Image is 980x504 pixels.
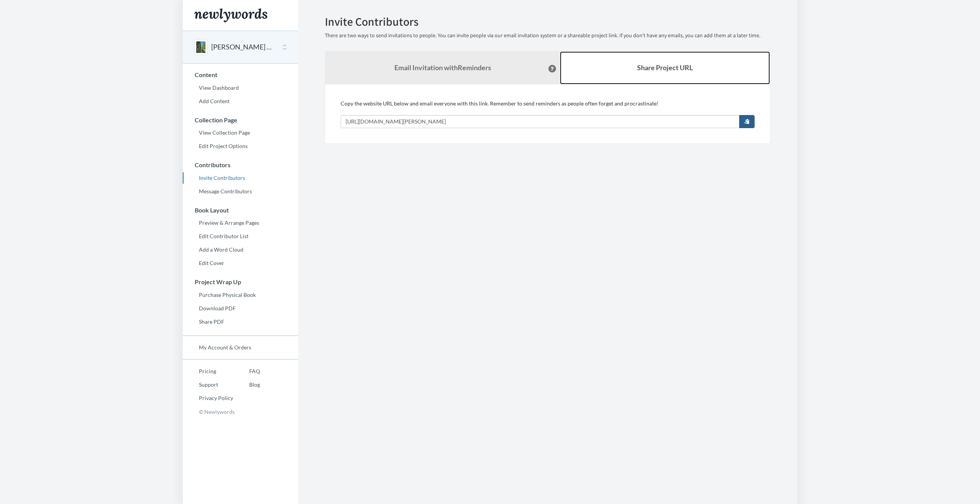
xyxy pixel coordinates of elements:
[183,379,233,390] a: Support
[325,15,770,28] h2: Invite Contributors
[325,32,770,40] p: There are two ways to send invitations to people. You can invite people via our email invitation ...
[183,172,298,184] a: Invite Contributors
[233,366,260,377] a: FAQ
[15,5,43,12] span: Support
[183,342,298,353] a: My Account & Orders
[183,161,298,168] h3: Contributors
[183,406,298,418] p: © Newlywords
[183,71,298,78] h3: Content
[183,127,298,138] a: View Collection Page
[183,257,298,269] a: Edit Cover
[183,278,298,285] h3: Project Wrap Up
[194,8,267,22] img: Newlywords logo
[183,244,298,255] a: Add a Word Cloud
[183,186,298,197] a: Message Contributors
[183,207,298,214] h3: Book Layout
[233,379,260,390] a: Blog
[341,100,755,128] div: Copy the website URL below and email everyone with this link. Remember to send reminders as peopl...
[183,231,298,242] a: Edit Contributor List
[183,303,298,314] a: Download PDF
[183,316,298,328] a: Share PDF
[183,140,298,152] a: Edit Project Options
[394,63,491,72] strong: Email Invitation with Reminders
[183,117,298,124] h3: Collection Page
[637,63,693,72] b: Share Project URL
[183,96,298,107] a: Add Content
[183,392,233,404] a: Privacy Policy
[183,366,233,377] a: Pricing
[183,217,298,229] a: Preview & Arrange Pages
[183,82,298,94] a: View Dashboard
[183,289,298,301] a: Purchase Physical Book
[211,42,273,52] button: [PERSON_NAME] Retirement Memory Book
